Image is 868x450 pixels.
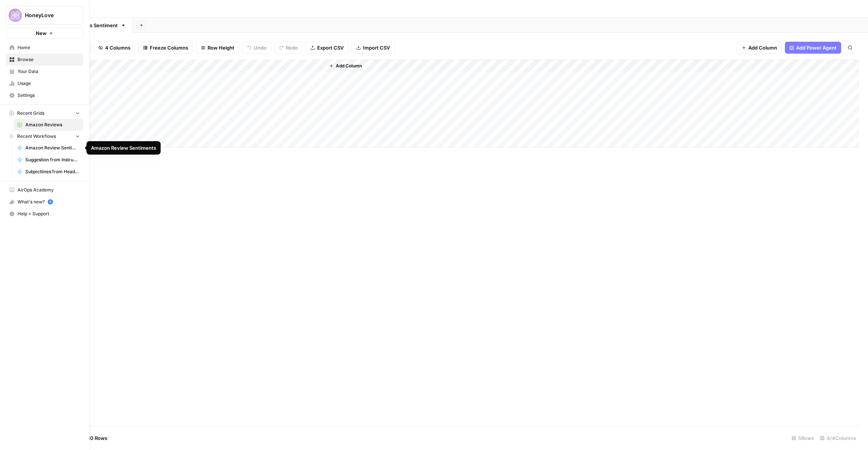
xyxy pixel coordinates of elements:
[785,42,841,54] button: Add Power Agent
[326,61,365,71] button: Add Column
[196,42,239,54] button: Row Height
[14,154,83,166] a: Suggestion from Instruction
[78,434,107,442] span: Add 10 Rows
[6,196,83,208] button: What's new? 5
[91,144,156,152] div: Amazon Review Sentiments
[17,110,44,117] span: Recent Grids
[105,44,130,51] span: 4 Columns
[49,200,51,204] text: 5
[254,44,266,51] span: Undo
[138,42,193,54] button: Freeze Columns
[18,80,80,87] span: Usage
[6,196,83,207] div: What's new?
[6,131,83,142] button: Recent Workflows
[17,133,56,140] span: Recent Workflows
[6,66,83,77] a: Your Data
[6,89,83,101] a: Settings
[9,9,22,22] img: HoneyLove Logo
[336,63,362,69] span: Add Column
[18,56,80,63] span: Browse
[363,44,390,51] span: Import CSV
[25,12,70,19] span: HoneyLove
[6,28,83,39] button: New
[14,119,83,131] a: Amazon Reviews
[6,54,83,66] a: Browse
[14,166,83,178] a: Subjectlines from Header + Copy
[150,44,188,51] span: Freeze Columns
[208,44,234,51] span: Row Height
[94,42,135,54] button: 4 Columns
[317,44,344,51] span: Export CSV
[25,156,80,163] span: Suggestion from Instruction
[36,29,47,37] span: New
[6,108,83,119] button: Recent Grids
[6,208,83,220] button: Help + Support
[817,432,859,444] div: 4/4 Columns
[6,77,83,89] a: Usage
[789,432,817,444] div: 5 Rows
[748,44,777,51] span: Add Column
[18,210,80,217] span: Help + Support
[18,92,80,99] span: Settings
[796,44,837,51] span: Add Power Agent
[25,121,80,128] span: Amazon Reviews
[25,168,80,175] span: Subjectlines from Header + Copy
[351,42,395,54] button: Import CSV
[48,199,53,205] a: 5
[25,145,80,151] span: Amazon Review Sentiments
[18,187,80,193] span: AirOps Academy
[737,42,782,54] button: Add Column
[274,42,303,54] button: Redo
[286,44,298,51] span: Redo
[18,44,80,51] span: Home
[6,42,83,54] a: Home
[18,68,80,75] span: Your Data
[6,184,83,196] a: AirOps Academy
[6,6,83,25] button: Workspace: HoneyLove
[306,42,348,54] button: Export CSV
[14,142,83,154] a: Amazon Review Sentiments
[242,42,271,54] button: Undo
